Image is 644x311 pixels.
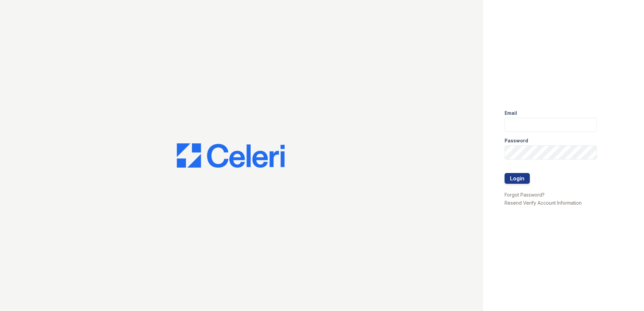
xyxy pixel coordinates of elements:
[505,200,582,206] a: Resend Verify Account Information
[505,173,530,184] button: Login
[177,143,285,168] img: CE_Logo_Blue-a8612792a0a2168367f1c8372b55b34899dd931a85d93a1a3d3e32e68fde9ad4.png
[505,137,528,144] label: Password
[505,110,517,116] label: Email
[505,192,545,198] a: Forgot Password?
